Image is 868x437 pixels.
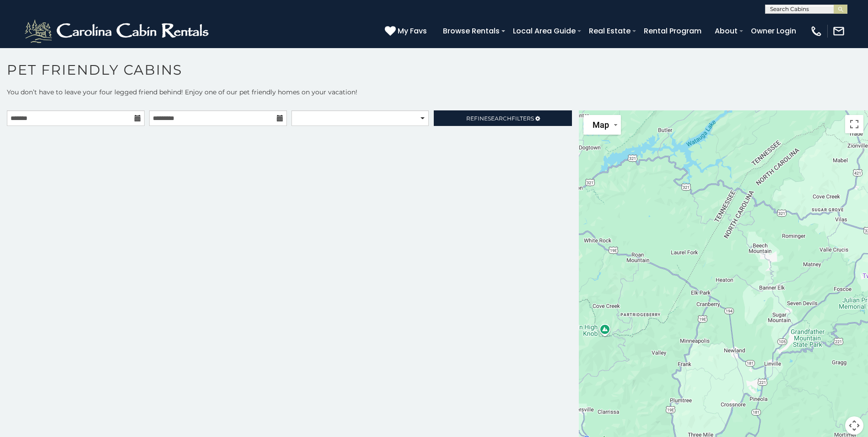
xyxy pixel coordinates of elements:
[810,25,823,38] img: phone-regular-white.png
[466,115,534,122] span: Refine Filters
[398,25,427,37] span: My Favs
[583,115,621,135] button: Change map style
[845,115,863,133] button: Toggle fullscreen view
[385,25,429,37] a: My Favs
[832,25,845,38] img: mail-regular-white.png
[438,23,504,39] a: Browse Rentals
[845,416,863,435] button: Map camera controls
[746,23,801,39] a: Owner Login
[593,120,609,130] span: Map
[488,115,512,122] span: Search
[508,23,580,39] a: Local Area Guide
[23,17,213,45] img: White-1-2.png
[584,23,635,39] a: Real Estate
[710,23,742,39] a: About
[434,110,571,126] a: RefineSearchFilters
[639,23,706,39] a: Rental Program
